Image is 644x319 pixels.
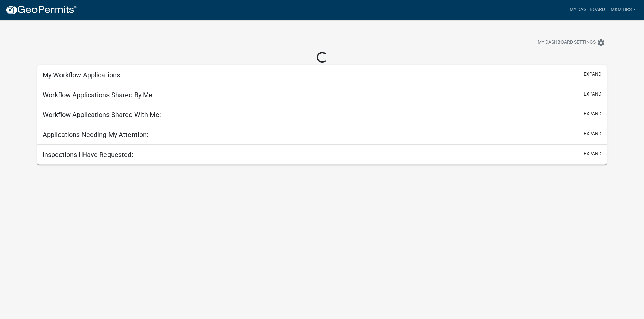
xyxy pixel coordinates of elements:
[43,91,154,99] h5: Workflow Applications Shared By Me:
[43,131,148,139] h5: Applications Needing My Attention:
[532,36,611,49] button: My Dashboard Settingssettings
[43,151,133,159] h5: Inspections I Have Requested:
[583,90,601,98] button: expand
[567,3,608,16] a: My Dashboard
[583,110,601,117] button: expand
[583,71,601,78] button: expand
[608,3,639,16] a: M&M HRS
[43,71,122,79] h5: My Workflow Applications:
[597,38,605,47] i: settings
[583,150,601,157] button: expand
[43,111,161,119] h5: Workflow Applications Shared With Me:
[583,130,601,137] button: expand
[538,38,596,47] span: My Dashboard Settings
